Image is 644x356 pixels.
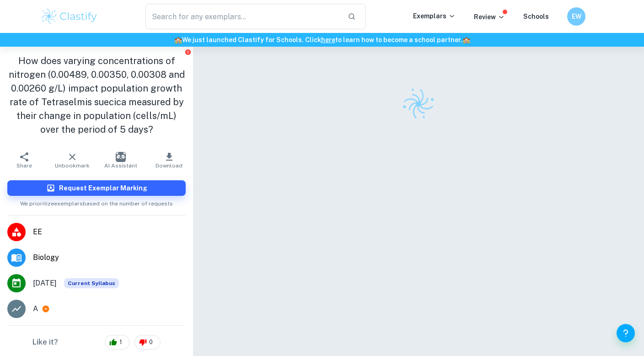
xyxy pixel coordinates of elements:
[145,147,193,173] button: Download
[413,11,456,21] p: Exemplars
[40,7,98,26] img: Clastify logo
[32,337,58,348] h6: Like it?
[523,13,549,20] a: Schools
[145,4,340,29] input: Search for any exemplars...
[16,162,32,169] span: Share
[397,82,440,125] img: Clastify logo
[321,36,335,43] a: here
[64,278,119,288] span: Current Syllabus
[104,162,137,169] span: AI Assistant
[617,324,635,342] button: Help and Feedback
[571,11,582,22] h6: EW
[7,54,186,136] h1: How does varying concentrations of nitrogen (0.00489, 0.00350, 0.00308 and 0.00260 g/L) impact po...
[567,7,585,26] button: EW
[134,335,161,350] div: 0
[184,49,191,55] button: Report issue
[114,338,127,347] span: 1
[174,36,182,43] span: 🏫
[116,152,126,162] img: AI Assistant
[33,227,186,237] span: EE
[156,162,182,169] span: Download
[474,12,505,22] p: Review
[7,180,186,196] button: Request Exemplar Marking
[20,196,173,208] span: We prioritize exemplars based on the number of requests
[97,147,145,173] button: AI Assistant
[48,147,97,173] button: Unbookmark
[33,303,38,314] p: A
[33,252,186,263] span: Biology
[55,162,90,169] span: Unbookmark
[144,338,158,347] span: 0
[462,36,470,43] span: 🏫
[105,335,130,350] div: 1
[64,278,119,288] div: This exemplar is based on the current syllabus. Feel free to refer to it for inspiration/ideas wh...
[33,278,57,289] span: [DATE]
[2,35,642,45] h6: We just launched Clastify for Schools. Click to learn how to become a school partner.
[59,183,147,193] h6: Request Exemplar Marking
